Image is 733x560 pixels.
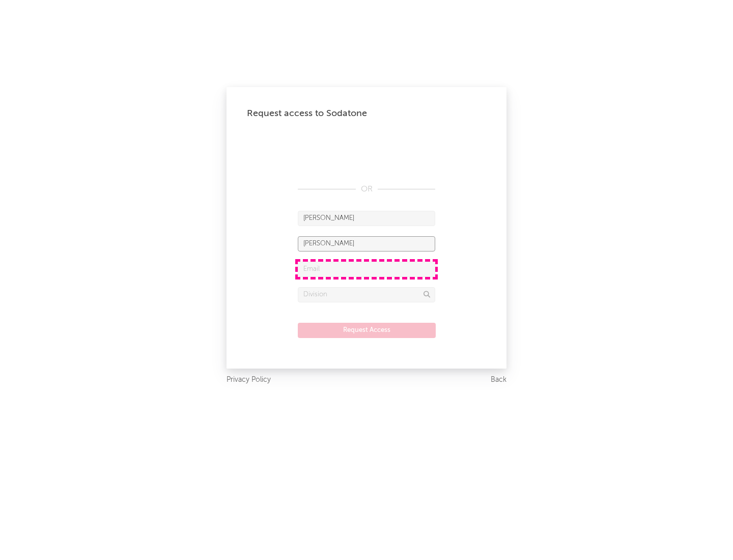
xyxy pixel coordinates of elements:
[298,236,435,251] input: Last Name
[298,262,435,277] input: Email
[298,211,435,226] input: First Name
[227,374,271,386] a: Privacy Policy
[298,183,435,195] div: OR
[491,374,506,386] a: Back
[298,287,435,302] input: Division
[298,323,436,338] button: Request Access
[247,107,486,120] div: Request access to Sodatone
